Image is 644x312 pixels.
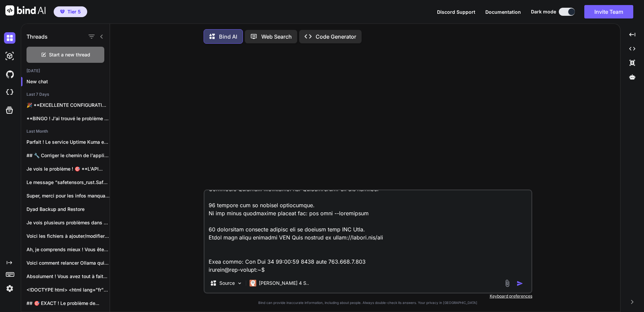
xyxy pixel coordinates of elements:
[26,286,110,293] p: <!DOCTYPE html> <html lang="fr"> <head> <meta charset="UTF-8">...
[437,8,475,15] button: Discord Support
[503,279,511,287] img: attachment
[584,5,633,18] button: Invite Team
[26,273,110,280] p: Absolument ! Vous avez tout à fait...
[21,68,110,74] h2: [DATE]
[26,260,110,266] p: Voici comment relancer Ollama qui a une...
[21,92,110,97] h2: Last 7 Days
[316,33,356,41] p: Code Generator
[26,152,110,159] p: ## 🔧 Corriger le chemin de l'application...
[485,9,521,15] span: Documentation
[26,300,110,307] p: ## 🎯 EXACT ! Le problème de...
[21,129,110,134] h2: Last Month
[26,206,110,213] p: Dyad Backup and Restore
[219,33,237,41] p: Bind AI
[204,300,532,305] p: Bind can provide inaccurate information, including about people. Always double-check its answers....
[250,280,256,286] img: Claude 4 Sonnet
[26,246,110,253] p: Ah, je comprends mieux ! Vous êtes...
[4,283,15,294] img: settings
[26,179,110,186] p: Le message “safetensors_rust.SafetensorError: HeaderTooSmall” sur le nœud...
[219,280,235,286] p: Source
[531,8,556,15] span: Dark mode
[67,8,81,15] span: Tier 5
[60,10,65,14] img: premium
[485,8,521,15] button: Documentation
[4,50,15,62] img: darkAi-studio
[259,280,309,286] p: [PERSON_NAME] 4 S..
[4,69,15,80] img: githubDark
[26,192,110,199] p: Super, merci pour les infos manquantes. J’ai...
[26,219,110,226] p: Je vois plusieurs problèmes dans vos logs....
[54,6,87,17] button: premiumTier 5
[4,32,15,44] img: darkChat
[517,280,523,287] img: icon
[26,102,110,108] p: 🎉 **EXCELLENTE CONFIGURATION ! Tout est PARFAIT...
[261,33,292,41] p: Web Search
[26,233,110,239] p: Voici les fichiers à ajouter/modifier pour corriger...
[204,294,532,299] p: Keyboard preferences
[237,280,243,286] img: Pick Models
[26,166,110,172] p: Je vois le problème ! 🎯 **L'API...
[26,139,110,145] p: Parfait ! Le service Uptime Kuma est...
[437,9,475,15] span: Discord Support
[4,87,15,98] img: cloudideIcon
[49,51,90,58] span: Start a new thread
[26,33,48,41] h1: Threads
[5,5,46,15] img: Bind AI
[26,78,110,85] p: New chat
[26,115,110,122] p: **BINGO ! J'ai trouvé le problème !**...
[205,190,531,274] textarea: Loremip do Sitame 23.54.2 CON (ADI/Elits 4.8.5-03-doeiusm t59_09) * Incididuntutl: etdol://magn.a...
